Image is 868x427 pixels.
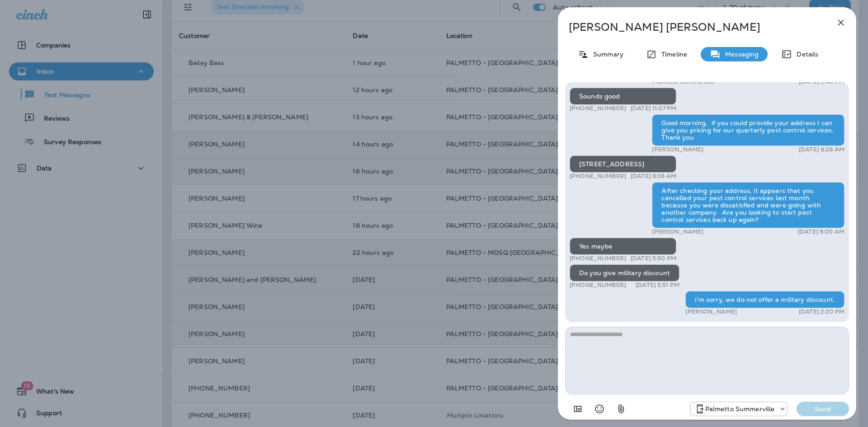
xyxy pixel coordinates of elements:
[570,105,626,112] p: [PHONE_NUMBER]
[721,51,759,58] p: Messaging
[691,404,788,414] div: +1 (843) 594-2691
[569,21,816,33] p: [PERSON_NAME] [PERSON_NAME]
[570,238,676,255] div: Yes maybe
[652,114,844,146] div: Good morning, if you could provide your address I can give you pricing for our quarterly pest con...
[589,51,623,58] p: Summary
[590,400,609,418] button: Select an emoji
[570,264,679,282] div: Do you give military discount
[652,146,703,153] p: [PERSON_NAME]
[570,173,626,180] p: [PHONE_NUMBER]
[799,308,844,315] p: [DATE] 2:20 PM
[636,282,679,289] p: [DATE] 5:51 PM
[631,105,676,112] p: [DATE] 11:07 PM
[570,155,676,173] div: [STREET_ADDRESS]
[685,308,737,315] p: [PERSON_NAME]
[792,51,818,58] p: Details
[705,405,775,413] p: Palmetto Summerville
[631,255,676,262] p: [DATE] 5:50 PM
[570,255,626,262] p: [PHONE_NUMBER]
[631,173,676,180] p: [DATE] 8:36 AM
[570,282,626,289] p: [PHONE_NUMBER]
[798,228,844,235] p: [DATE] 9:00 AM
[657,51,687,58] p: Timeline
[799,146,844,153] p: [DATE] 8:28 AM
[569,400,587,418] button: Add in a premade template
[652,228,703,235] p: [PERSON_NAME]
[685,291,844,308] div: I'm sorry, we do not offer a military discount.
[570,88,676,105] div: Sounds good
[652,182,844,228] div: After checking your address, it appears that you cancelled your pest control services last month ...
